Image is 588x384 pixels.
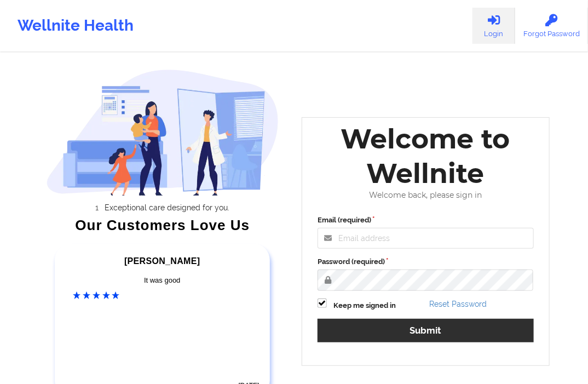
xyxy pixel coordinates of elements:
label: Keep me signed in [333,300,396,311]
div: Welcome to Wellnite [310,122,541,191]
div: Welcome back, please sign in [310,191,541,200]
label: Password (required) [318,256,534,267]
div: Our Customers Love Us [47,220,279,231]
a: Login [472,8,515,44]
label: Email (required) [318,215,534,226]
div: It was good [73,275,252,286]
input: Email address [318,228,534,249]
button: Submit [318,319,534,342]
span: [PERSON_NAME] [124,256,200,266]
li: Exceptional care designed for you. [56,203,279,212]
a: Forgot Password [515,8,588,44]
img: wellnite-auth-hero_200.c722682e.png [47,69,279,196]
a: Reset Password [429,300,487,308]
